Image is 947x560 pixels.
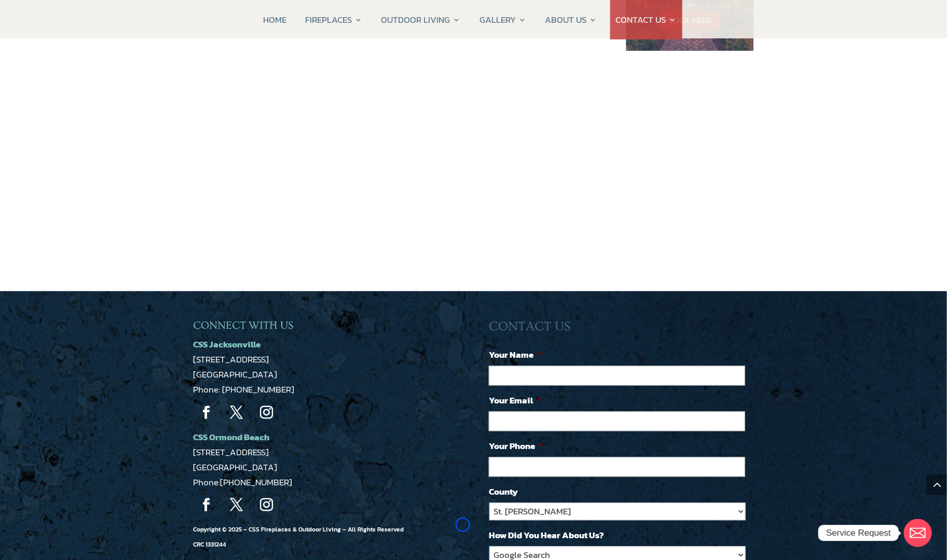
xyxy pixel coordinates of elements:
[254,400,280,426] a: Follow on Instagram
[194,368,278,382] a: [GEOGRAPHIC_DATA]
[194,353,269,367] a: [STREET_ADDRESS]
[194,525,404,550] span: Copyright © 2025 – CSS Fireplaces & Outdoor Living – All Rights Reserved
[489,486,518,498] label: County
[224,400,250,426] a: Follow on X
[194,338,261,352] a: CSS Jacksonville
[194,461,278,474] a: [GEOGRAPHIC_DATA]
[221,476,293,489] a: [PHONE_NUMBER]
[194,383,295,397] a: Phone: [PHONE_NUMBER]
[194,400,219,426] a: Follow on Facebook
[224,493,250,519] a: Follow on X
[489,395,541,407] label: Your Email
[194,540,227,550] span: CRC 1331244
[489,530,604,541] label: How Did You Hear About Us?
[489,441,543,452] label: Your Phone
[194,493,219,519] a: Follow on Facebook
[194,320,294,332] span: CONNECT WITH US
[489,319,753,340] h3: CONTACT US
[194,476,293,489] span: Phone:
[904,519,932,547] a: Email
[194,446,269,459] a: [STREET_ADDRESS]
[254,493,280,519] a: Follow on Instagram
[489,349,542,361] label: Your Name
[194,431,270,444] a: CSS Ormond Beach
